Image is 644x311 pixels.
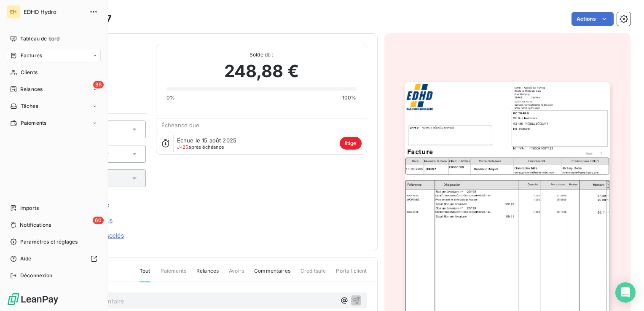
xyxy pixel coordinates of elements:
[20,238,78,246] span: Paramètres et réglages
[20,204,39,212] span: Imports
[572,12,614,26] button: Actions
[166,94,175,102] span: 0%
[177,145,224,150] span: après échéance
[7,5,20,19] div: EH
[20,255,32,263] span: Aide
[196,267,219,282] span: Relances
[177,137,236,144] span: Échue le 15 août 2025
[301,267,326,282] span: Creditsafe
[166,51,357,59] span: Solde dû :
[20,35,59,43] span: Tableau de bord
[340,137,362,150] span: litige
[21,102,38,110] span: Tâches
[24,8,84,15] span: EDHD Hydro
[140,267,150,282] span: Tout
[229,267,244,282] span: Avoirs
[93,81,104,88] span: 35
[161,267,186,282] span: Paiements
[21,52,42,59] span: Factures
[7,292,59,306] img: Logo LeanPay
[20,86,43,93] span: Relances
[342,94,357,102] span: 100%
[336,267,367,282] span: Portail client
[615,282,636,303] div: Open Intercom Messenger
[161,122,200,129] span: Échéance due
[254,267,290,282] span: Commentaires
[177,144,189,150] span: J+25
[224,59,299,84] span: 248,88 €
[20,221,51,229] span: Notifications
[7,252,101,265] a: Aide
[20,272,53,279] span: Déconnexion
[93,217,104,224] span: 60
[21,119,46,127] span: Paiements
[21,69,38,76] span: Clients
